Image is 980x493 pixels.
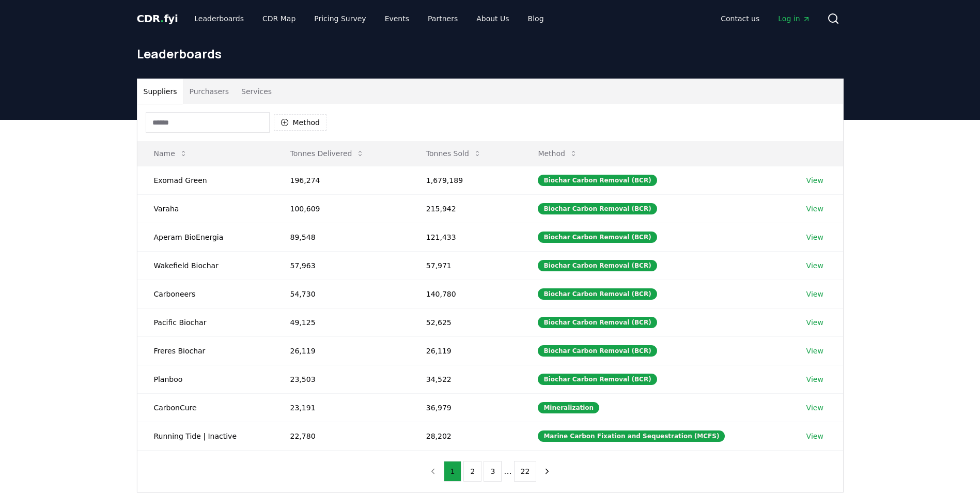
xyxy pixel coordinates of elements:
[183,79,235,104] button: Purchasers
[137,393,274,422] td: CarbonCure
[146,143,196,164] button: Name
[274,336,410,365] td: 26,119
[274,422,410,450] td: 22,780
[410,422,522,450] td: 28,202
[410,308,522,336] td: 52,625
[806,346,823,356] a: View
[444,461,462,482] button: 1
[712,9,768,28] a: Contact us
[254,9,304,28] a: CDR Map
[377,9,417,28] a: Events
[806,175,823,186] a: View
[484,461,502,482] button: 3
[806,204,823,214] a: View
[770,9,818,28] a: Log in
[410,336,522,365] td: 26,119
[186,9,552,28] nav: Main
[274,251,410,280] td: 57,963
[137,166,274,194] td: Exomad Green
[538,203,657,214] div: Biochar Carbon Removal (BCR)
[137,12,178,25] span: CDR fyi
[274,166,410,194] td: 196,274
[410,365,522,393] td: 34,522
[806,260,823,271] a: View
[137,308,274,336] td: Pacific Biochar
[274,280,410,308] td: 54,730
[538,232,657,243] div: Biochar Carbon Removal (BCR)
[235,79,278,104] button: Services
[806,289,823,299] a: View
[137,280,274,308] td: Carboneers
[137,365,274,393] td: Planboo
[806,431,823,441] a: View
[514,461,537,482] button: 22
[410,280,522,308] td: 140,780
[530,143,586,164] button: Method
[538,374,657,385] div: Biochar Carbon Removal (BCR)
[137,194,274,223] td: Varaha
[306,9,374,28] a: Pricing Survey
[274,308,410,336] td: 49,125
[538,260,657,271] div: Biochar Carbon Removal (BCR)
[538,345,657,357] div: Biochar Carbon Removal (BCR)
[778,13,810,24] span: Log in
[137,11,178,26] a: CDR.fyi
[410,393,522,422] td: 36,979
[468,9,517,28] a: About Us
[274,194,410,223] td: 100,609
[137,422,274,450] td: Running Tide | Inactive
[274,365,410,393] td: 23,503
[520,9,552,28] a: Blog
[410,223,522,251] td: 121,433
[538,430,725,442] div: Marine Carbon Fixation and Sequestration (MCFS)
[137,45,844,62] h1: Leaderboards
[806,317,823,328] a: View
[538,461,556,482] button: next page
[410,194,522,223] td: 215,942
[160,12,164,25] span: .
[419,9,466,28] a: Partners
[137,336,274,365] td: Freres Biochar
[712,9,818,28] nav: Main
[410,251,522,280] td: 57,971
[538,175,657,186] div: Biochar Carbon Removal (BCR)
[418,143,490,164] button: Tonnes Sold
[463,461,481,482] button: 2
[186,9,252,28] a: Leaderboards
[504,465,511,477] li: ...
[538,317,657,328] div: Biochar Carbon Removal (BCR)
[282,143,373,164] button: Tonnes Delivered
[137,223,274,251] td: Aperam BioEnergia
[806,403,823,413] a: View
[137,79,183,104] button: Suppliers
[410,166,522,194] td: 1,679,189
[538,288,657,300] div: Biochar Carbon Removal (BCR)
[806,374,823,384] a: View
[274,223,410,251] td: 89,548
[137,251,274,280] td: Wakefield Biochar
[806,232,823,242] a: View
[274,393,410,422] td: 23,191
[274,114,327,131] button: Method
[538,402,599,413] div: Mineralization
